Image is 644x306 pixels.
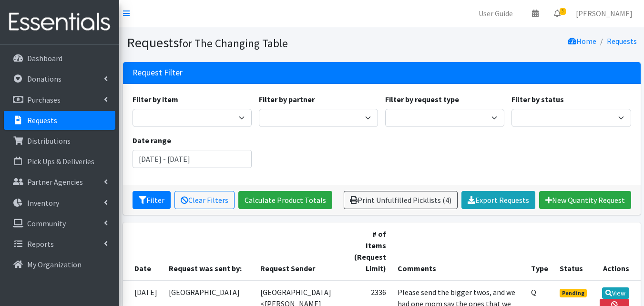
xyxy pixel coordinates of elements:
label: Filter by request type [385,94,459,105]
th: Actions [594,222,640,280]
p: Pick Ups & Deliveries [27,157,94,166]
p: Community [27,219,66,228]
a: Donations [4,69,115,88]
p: Requests [27,116,57,125]
label: Filter by item [133,94,178,105]
input: January 1, 2011 - December 31, 2011 [133,150,252,168]
label: Filter by status [511,94,564,105]
a: Distributions [4,131,115,150]
label: Filter by partner [259,94,315,105]
th: Date [123,222,163,280]
th: # of Items (Request Limit) [346,222,392,280]
small: for The Changing Table [179,36,288,50]
a: Home [568,36,596,46]
h3: Request Filter [133,68,183,78]
a: Calculate Product Totals [238,191,332,209]
a: Requests [4,111,115,130]
abbr: Quantity [531,287,536,297]
span: Pending [560,289,587,297]
span: 3 [560,8,566,15]
h1: Requests [127,34,378,51]
a: View [602,287,629,299]
p: Donations [27,74,61,84]
a: New Quantity Request [539,191,631,209]
a: 3 [546,4,568,23]
button: Filter [133,191,171,209]
img: HumanEssentials [4,6,115,38]
p: Dashboard [27,53,62,63]
a: Reports [4,234,115,253]
a: Requests [607,36,637,46]
a: Community [4,214,115,233]
a: Purchases [4,90,115,109]
a: Partner Agencies [4,172,115,191]
p: Inventory [27,198,59,208]
a: Pick Ups & Deliveries [4,152,115,171]
a: User Guide [471,4,521,23]
a: Clear Filters [174,191,235,209]
th: Request was sent by: [163,222,255,280]
p: Purchases [27,95,61,105]
p: Distributions [27,136,71,146]
a: Dashboard [4,49,115,68]
p: Reports [27,239,54,249]
a: My Organization [4,255,115,274]
th: Type [525,222,554,280]
a: [PERSON_NAME] [568,4,640,23]
label: Date range [133,135,171,146]
a: Print Unfulfilled Picklists (4) [344,191,458,209]
th: Status [554,222,594,280]
th: Comments [392,222,525,280]
p: My Organization [27,260,82,269]
a: Inventory [4,193,115,212]
a: Export Requests [461,191,535,209]
th: Request Sender [255,222,346,280]
p: Partner Agencies [27,177,83,187]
